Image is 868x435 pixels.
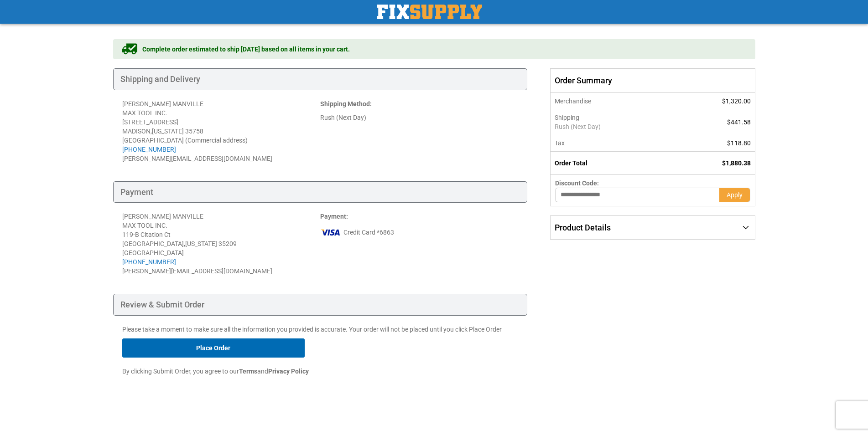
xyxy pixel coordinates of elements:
[727,191,743,199] span: Apply
[320,213,348,220] strong: :
[555,179,599,187] span: Discount Code:
[122,99,320,163] address: [PERSON_NAME] MANVILLE MAX TOOL INC. [STREET_ADDRESS] MADISON , 35758 [GEOGRAPHIC_DATA] (Commerci...
[320,213,346,220] span: Payment
[550,68,755,93] span: Order Summary
[113,68,528,90] div: Shipping and Delivery
[113,181,528,203] div: Payment
[719,188,750,202] button: Apply
[142,45,350,54] span: Complete order estimated to ship [DATE] based on all items in your cart.
[122,212,320,266] div: [PERSON_NAME] MANVILLE MAX TOOL INC. 119-B Citation Ct [GEOGRAPHIC_DATA] , 35209 [GEOGRAPHIC_DATA]
[551,93,672,109] th: Merchandise
[555,159,587,167] strong: Order Total
[122,155,272,162] span: [PERSON_NAME][EMAIL_ADDRESS][DOMAIN_NAME]
[320,100,372,107] strong: :
[122,338,305,358] button: Place Order
[122,267,272,275] span: [PERSON_NAME][EMAIL_ADDRESS][DOMAIN_NAME]
[722,97,751,105] span: $1,320.00
[185,240,217,247] span: [US_STATE]
[727,118,751,126] span: $441.58
[722,159,751,167] span: $1,880.38
[122,146,176,153] a: [PHONE_NUMBER]
[555,223,611,232] span: Product Details
[122,258,176,266] a: [PHONE_NUMBER]
[268,368,309,375] strong: Privacy Policy
[320,100,370,107] span: Shipping Method
[555,114,579,121] span: Shipping
[113,294,528,316] div: Review & Submit Order
[377,5,482,19] img: Fix Industrial Supply
[555,122,667,131] span: Rush (Next Day)
[152,128,184,135] span: [US_STATE]
[122,325,519,334] p: Please take a moment to make sure all the information you provided is accurate. Your order will n...
[320,113,518,122] div: Rush (Next Day)
[551,135,672,152] th: Tax
[239,368,257,375] strong: Terms
[377,5,482,19] a: store logo
[320,225,518,239] div: Credit Card *6863
[727,139,751,147] span: $118.80
[320,225,341,239] img: vi.png
[122,367,519,376] p: By clicking Submit Order, you agree to our and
